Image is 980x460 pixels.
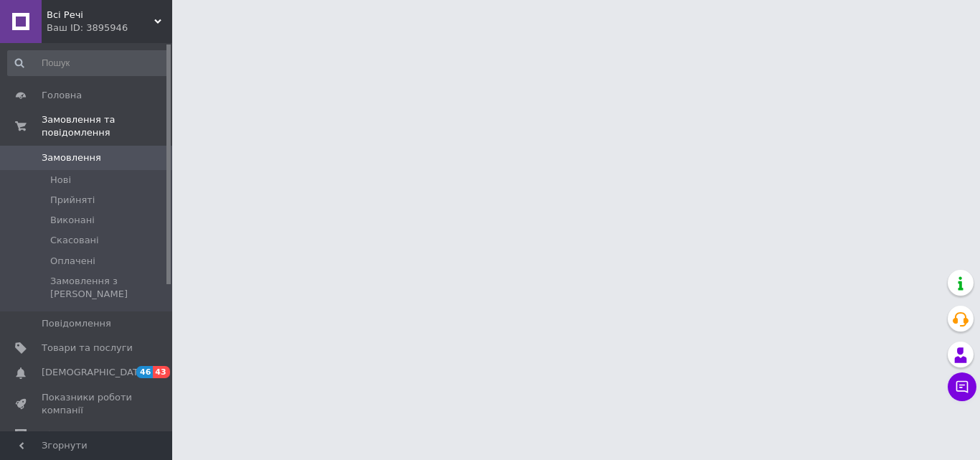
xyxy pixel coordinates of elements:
[50,255,95,268] span: Оплачені
[47,22,172,34] div: Ваш ID: 3895946
[50,194,95,207] span: Прийняті
[42,89,82,102] span: Головна
[50,174,71,187] span: Нові
[42,428,79,441] span: Відгуки
[948,372,976,401] button: Чат з покупцем
[42,342,133,355] span: Товари та послуги
[42,391,133,417] span: Показники роботи компанії
[50,275,168,301] span: Замовлення з [PERSON_NAME]
[50,214,95,227] span: Виконані
[42,151,101,164] span: Замовлення
[153,366,169,378] span: 43
[136,366,153,378] span: 46
[7,50,169,76] input: Пошук
[47,9,154,22] span: Всі Речі
[42,366,148,379] span: [DEMOGRAPHIC_DATA]
[50,234,99,247] span: Скасовані
[42,317,111,330] span: Повідомлення
[42,113,172,139] span: Замовлення та повідомлення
